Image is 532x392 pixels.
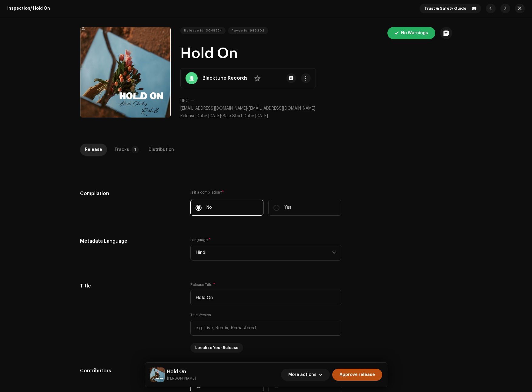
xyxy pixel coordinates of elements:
[288,369,316,381] span: More actions
[190,238,211,242] label: Language
[180,114,207,118] span: Release Date:
[223,114,254,118] span: Sale Start Date:
[180,99,189,103] span: UPC:
[150,367,165,382] img: 6aa012fc-5169-4e87-87de-97b045bbd8b0
[196,245,332,260] span: Hindi
[190,190,341,195] label: Is it a compilation?
[249,106,315,111] span: [EMAIL_ADDRESS][DOMAIN_NAME]
[281,369,330,381] button: More actions
[167,368,196,375] h5: Hold On
[149,144,174,156] div: Distribution
[85,144,102,156] div: Release
[206,204,212,211] p: No
[191,99,195,103] span: —
[332,245,336,260] div: dropdown trigger
[114,144,129,156] div: Tracks
[190,320,341,336] input: e.g. Live, Remix, Remastered
[284,204,291,211] p: Yes
[195,342,238,354] span: Localize Your Release
[80,367,181,374] h5: Contributors
[202,75,248,82] strong: Blacktune Records
[184,25,222,37] span: Release Id: 3048554
[340,369,375,381] span: Approve release
[255,114,268,118] span: [DATE]
[180,27,226,34] button: Release Id: 3048554
[180,105,452,112] p: •
[80,238,181,245] h5: Metadata Language
[180,114,223,118] span: •
[190,290,341,305] input: e.g. My Great Song
[180,106,247,111] span: [EMAIL_ADDRESS][DOMAIN_NAME]
[190,343,243,353] button: Localize Your Release
[80,282,181,290] h5: Title
[132,146,139,153] p-badge: 1
[190,313,211,317] label: Title Version
[232,25,265,37] span: Payee Id: 686302
[190,282,215,287] label: Release Title
[167,375,196,381] small: Hold On
[208,114,221,118] span: [DATE]
[228,27,268,34] button: Payee Id: 686302
[80,190,181,197] h5: Compilation
[332,369,382,381] button: Approve release
[180,44,452,63] h1: Hold On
